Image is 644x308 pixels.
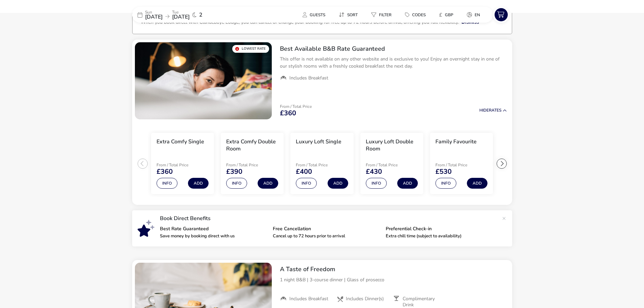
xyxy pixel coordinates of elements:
[160,227,267,231] p: Best Rate Guaranteed
[397,178,418,189] button: Add
[333,10,366,20] naf-pibe-menu-bar-item: Sort
[217,130,287,197] swiper-slide: 2 / 7
[434,10,461,20] naf-pibe-menu-bar-item: £GBP
[297,10,333,20] naf-pibe-menu-bar-item: Guests
[145,10,163,14] p: Sun
[366,163,414,167] p: From / Total Price
[386,234,493,238] p: Extra chill time (subject to availability)
[199,12,202,18] span: 2
[258,178,278,189] button: Add
[226,138,278,152] h3: Extra Comfy Double Room
[145,13,163,21] span: [DATE]
[289,75,328,81] span: Includes Breakfast
[346,296,384,302] span: Includes Dinner(s)
[280,265,507,273] h2: A Taste of Freedom
[280,104,312,109] p: From / Total Price
[366,10,397,20] button: Filter
[157,168,173,175] span: £360
[287,130,357,197] swiper-slide: 3 / 7
[400,10,434,20] naf-pibe-menu-bar-item: Codes
[479,108,489,113] span: Hide
[289,296,328,302] span: Includes Breakfast
[160,216,499,221] p: Book Direct Benefits
[435,138,477,145] h3: Family Favourite
[467,178,487,189] button: Add
[379,12,391,18] span: Filter
[172,10,190,14] p: Tue
[435,163,483,167] p: From / Total Price
[439,11,442,18] i: £
[226,168,242,175] span: £390
[434,10,459,20] button: £GBP
[297,10,331,20] button: Guests
[157,178,177,189] button: Info
[403,296,445,308] span: Complimentary Drink
[366,138,418,152] h3: Luxury Loft Double Room
[273,234,380,238] p: Cancel up to 72 hours prior to arrival
[280,276,507,283] p: 1 night B&B | 3-course dinner | Glass of prosecco
[412,12,426,18] span: Codes
[366,178,387,189] button: Info
[273,227,380,231] p: Free Cancellation
[148,130,217,197] swiper-slide: 1 / 7
[280,55,507,70] p: This offer is not available on any other website and is exclusive to you! Enjoy an overnight stay...
[496,130,566,197] swiper-slide: 6 / 7
[461,10,488,20] naf-pibe-menu-bar-item: en
[445,12,453,18] span: GBP
[461,10,485,20] button: en
[157,163,205,167] p: From / Total Price
[400,10,431,20] button: Codes
[435,178,456,189] button: Info
[132,7,234,23] div: Sun[DATE]Tue[DATE]2
[427,130,496,197] swiper-slide: 5 / 7
[160,234,267,238] p: Save money by booking direct with us
[366,10,400,20] naf-pibe-menu-bar-item: Filter
[188,178,209,189] button: Add
[226,178,247,189] button: Info
[296,168,312,175] span: £400
[366,168,382,175] span: £430
[357,130,427,197] swiper-slide: 4 / 7
[296,163,344,167] p: From / Total Price
[386,227,493,231] p: Preferential Check-in
[296,178,317,189] button: Info
[135,42,272,119] swiper-slide: 1 / 1
[232,45,269,53] div: Lowest Rate
[275,40,512,87] div: Best Available B&B Rate GuaranteedThis offer is not available on any other website and is exclusi...
[280,45,507,53] h2: Best Available B&B Rate Guaranteed
[475,12,480,18] span: en
[226,163,274,167] p: From / Total Price
[296,138,341,145] h3: Luxury Loft Single
[333,10,363,20] button: Sort
[280,110,296,117] span: £360
[328,178,348,189] button: Add
[347,12,358,18] span: Sort
[172,13,190,21] span: [DATE]
[479,108,507,113] button: HideRates
[157,138,204,145] h3: Extra Comfy Single
[435,168,452,175] span: £530
[310,12,325,18] span: Guests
